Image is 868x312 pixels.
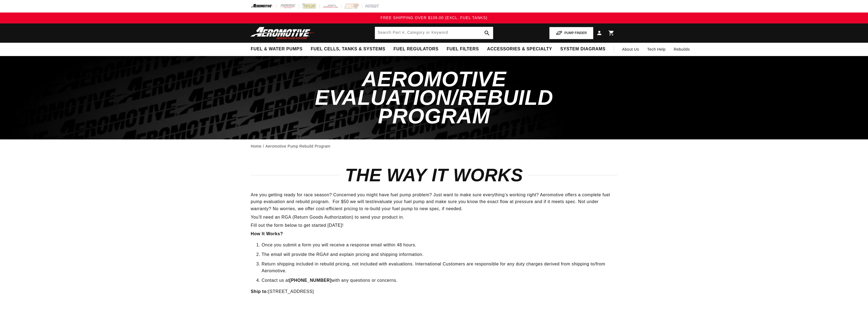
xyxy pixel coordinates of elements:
img: Aeromotive [249,27,317,39]
a: Home [251,143,262,149]
p: You'll need an RGA (Return Goods Authorization) to send your product in. [251,214,617,221]
summary: Accessories & Specialty [483,43,556,56]
input: Search by Part Number, Category or Keyword [375,27,493,39]
summary: Tech Help [643,43,670,56]
summary: Fuel Cells, Tanks & Systems [307,43,389,56]
span: Rebuilds [674,46,690,52]
li: Once you submit a form you will receive a response email within 48 hours. [262,241,617,249]
span: Aeromotive Evaluation/Rebuild Program [315,67,553,128]
button: PUMP FINDER [549,27,593,39]
li: Contact us at with any questions or concerns. [262,277,617,284]
span: Accessories & Specialty [487,46,552,52]
span: FREE SHIPPING OVER $109.00 (EXCL. FUEL TANKS) [380,16,487,20]
span: Tech Help [647,46,666,52]
span: System Diagrams [560,46,605,52]
summary: Rebuilds [670,43,694,56]
p: Are you getting ready for race season? Concerned you might have fuel pump problem? Just want to m... [251,191,617,212]
a: Aeromotive Pump Rebuild Program [265,143,330,149]
p: [STREET_ADDRESS] [251,288,617,295]
a: [PHONE_NUMBER] [289,278,331,283]
p: Fill out the form below to get started [DATE]! [251,222,617,229]
summary: Fuel Filters [442,43,483,56]
h2: THE WAY IT WORKS [251,167,617,183]
span: Fuel & Water Pumps [251,46,303,52]
strong: How It Works? [251,231,283,236]
summary: Fuel & Water Pumps [247,43,307,56]
strong: Ship to: [251,289,268,294]
span: About Us [622,47,639,51]
span: Fuel Cells, Tanks & Systems [311,46,385,52]
summary: Fuel Regulators [389,43,442,56]
span: Fuel Filters [447,46,479,52]
summary: System Diagrams [556,43,609,56]
span: Fuel Regulators [393,46,438,52]
li: Return shipping included in rebuild pricing, not included with evaluations. International Custome... [262,261,617,274]
button: search button [481,27,493,39]
nav: breadcrumbs [251,143,617,149]
a: About Us [618,43,643,56]
li: The email will provide the RGA# and explain pricing and shipping information. [262,251,617,258]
